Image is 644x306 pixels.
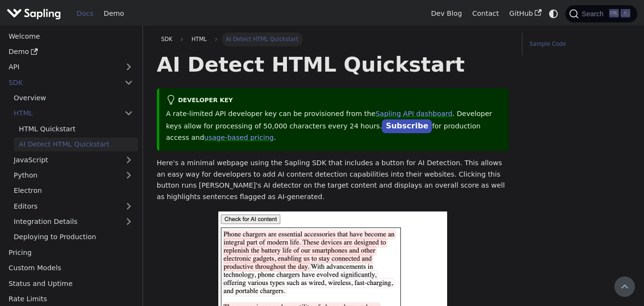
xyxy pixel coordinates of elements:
a: Subscribe [382,119,432,133]
a: Demo [99,6,129,21]
a: Pricing [3,245,138,259]
a: Overview [9,91,138,105]
p: A rate-limited API developer key can be provisioned from the . Developer keys allow for processin... [166,108,501,144]
a: Rate Limits [3,292,138,306]
button: Expand sidebar category 'API' [119,60,138,74]
a: Demo [3,45,138,59]
a: Electron [9,184,138,198]
nav: Breadcrumbs [157,32,509,46]
a: Integration Details [9,215,138,229]
a: Dev Blog [426,6,467,21]
a: Docs [72,6,99,21]
a: Status and Uptime [3,276,138,290]
button: Expand sidebar category 'Editors' [119,199,138,213]
a: Welcome [3,29,138,43]
a: AI Detect HTML Quickstart [14,137,138,151]
span: Search [579,10,609,18]
a: SDK [157,32,177,46]
a: API [3,60,119,74]
button: Switch between dark and light mode (currently system mode) [547,7,561,21]
img: Sapling.ai [7,7,61,21]
a: Sample Code [530,40,627,49]
a: Contact [467,6,504,21]
a: JavaScript [9,153,138,167]
div: Developer Key [166,95,501,106]
kbd: K [621,9,630,18]
h1: AI Detect HTML Quickstart [157,52,509,77]
a: usage-based pricing [204,134,274,141]
span: AI Detect HTML Quickstart [222,32,303,46]
a: Deploying to Production [9,230,138,244]
a: Sapling API dashboard [376,110,452,117]
a: Custom Models [3,261,138,275]
p: Here's a minimal webpage using the Sapling SDK that includes a button for AI Detection. This allo... [157,158,509,203]
a: HTML [9,106,138,120]
a: GitHub [504,6,546,21]
a: Python [9,169,138,182]
a: Editors [9,199,119,213]
span: HTML [187,32,211,46]
a: Sapling.ai [7,7,64,21]
button: Scroll back to top [614,276,635,297]
a: HTML Quickstart [14,122,138,136]
button: Collapse sidebar category 'SDK' [119,75,138,89]
button: Search (Ctrl+K) [565,5,637,22]
a: SDK [3,75,119,89]
span: SDK [161,36,173,42]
